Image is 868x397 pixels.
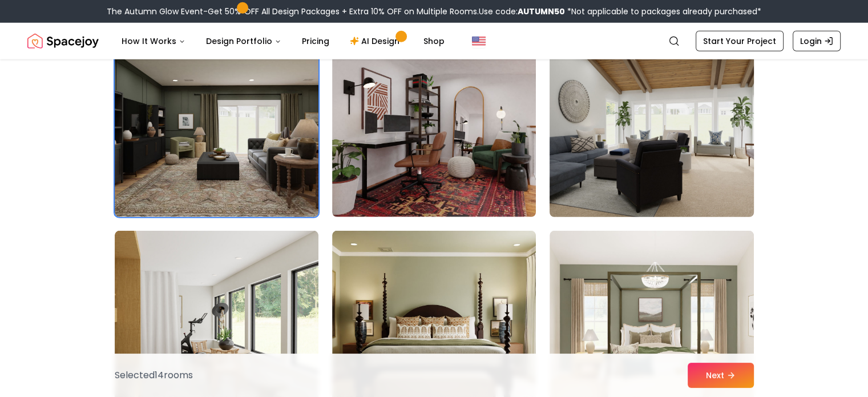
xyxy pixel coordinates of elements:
a: Login [793,31,841,51]
button: How It Works [112,30,195,53]
img: United States [472,34,486,48]
button: Next [688,363,754,388]
b: AUTUMN50 [518,6,565,17]
img: Room room-50 [332,34,536,217]
div: The Autumn Glow Event-Get 50% OFF All Design Packages + Extra 10% OFF on Multiple Rooms. [107,6,761,17]
a: AI Design [341,30,412,53]
span: Use code: [479,6,565,17]
img: Spacejoy Logo [27,30,99,53]
img: Room room-51 [544,30,758,222]
nav: Global [27,23,841,59]
a: Shop [414,30,454,53]
img: Room room-49 [115,34,318,217]
a: Start Your Project [696,31,784,51]
nav: Main [112,30,454,53]
a: Spacejoy [27,30,99,53]
button: Design Portfolio [197,30,290,53]
p: Selected 14 room s [115,368,193,382]
a: Pricing [293,30,338,53]
span: *Not applicable to packages already purchased* [565,6,761,17]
